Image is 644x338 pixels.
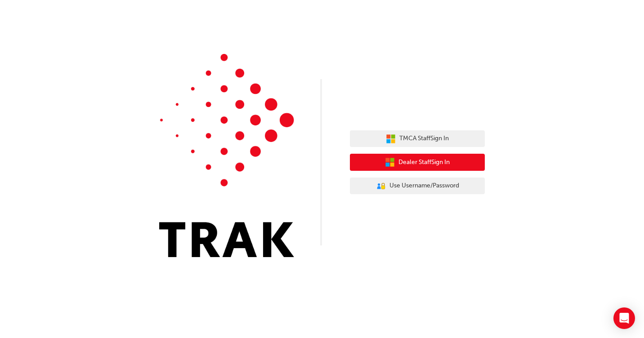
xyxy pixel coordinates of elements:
span: Dealer Staff Sign In [398,157,450,168]
span: TMCA Staff Sign In [399,133,449,144]
button: TMCA StaffSign In [350,130,485,147]
button: Use Username/Password [350,178,485,195]
img: Trak [159,54,294,257]
span: Use Username/Password [389,181,459,191]
button: Dealer StaffSign In [350,154,485,171]
div: Open Intercom Messenger [613,307,635,329]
